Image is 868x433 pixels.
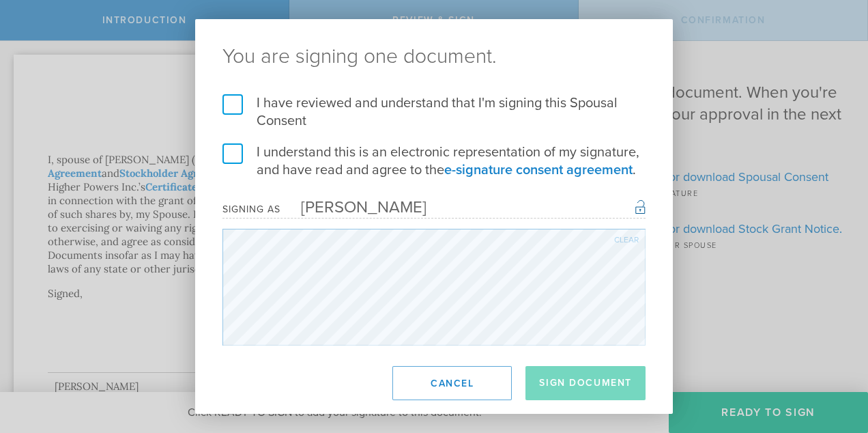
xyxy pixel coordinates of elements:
[222,143,646,179] label: I understand this is an electronic representation of my signature, and have read and agree to the .
[222,46,646,67] ng-pluralize: You are signing one document.
[222,94,646,130] label: I have reviewed and understand that I'm signing this Spousal Consent
[222,204,280,215] div: Signing as
[444,162,633,178] a: e-signature consent agreement
[280,197,426,217] div: [PERSON_NAME]
[525,366,646,400] button: Sign Document
[392,366,512,400] button: Cancel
